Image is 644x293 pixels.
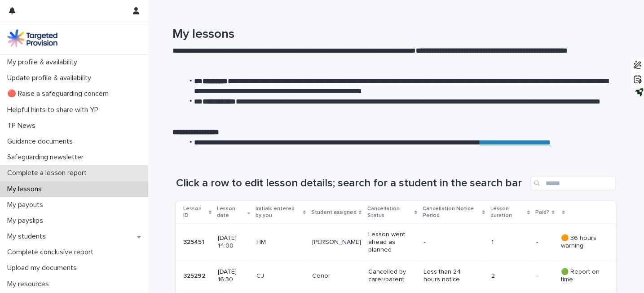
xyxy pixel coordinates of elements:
p: My lessons [4,185,49,194]
p: Safeguarding newsletter [4,153,91,162]
p: 🟢 Report on time [561,268,602,284]
p: Less than 24 hours notice [423,268,473,284]
img: M5nRWzHhSzIhMunXDL62 [7,29,57,47]
p: TP News [4,122,43,130]
p: 1 [491,239,529,246]
p: Cancelled by carer/parent [368,268,416,284]
p: Guidance documents [4,137,80,146]
p: Cancellation Status [367,204,412,221]
p: My payslips [4,216,50,225]
h1: Click a row to edit lesson details; search for a student in the search bar [176,177,527,190]
p: Complete conclusive report [4,248,101,257]
input: Search [531,176,616,190]
p: Lesson duration [490,204,525,221]
tr: 325292325292 [DATE] 16:30CJConorCancelled by carer/parentLess than 24 hours notice2-- 🟢 Report on... [176,261,616,291]
tr: 325451325451 [DATE] 14:00HM[PERSON_NAME]Lesson went ahead as planned-1-- 🟠 36 hours warning [176,224,616,261]
p: Complete a lesson report [4,169,94,177]
p: My resources [4,280,56,288]
p: CJ [256,272,305,280]
p: 2 [491,272,529,280]
p: 🟠 36 hours warning [561,234,602,250]
p: 325292 [183,270,207,280]
p: 325451 [183,237,206,246]
p: Upload my documents [4,264,84,272]
p: Lesson date [217,204,245,221]
p: Cancellation Notice Period [423,204,480,221]
p: [PERSON_NAME] [312,239,361,246]
p: Conor [312,272,361,280]
h1: My lessons [173,27,613,42]
p: My payouts [4,201,50,209]
p: [DATE] 16:30 [218,268,249,284]
p: My students [4,232,53,241]
p: - [423,239,473,246]
p: Student assigned [311,207,357,217]
p: HM [256,239,305,246]
p: Update profile & availability [4,74,98,82]
p: My profile & availability [4,58,84,67]
p: Lesson went ahead as planned [368,231,416,253]
p: Paid? [536,207,550,217]
p: - [537,270,540,280]
p: Initials entered by you [256,204,301,221]
p: - [537,237,540,246]
p: [DATE] 14:00 [218,234,249,250]
p: Helpful hints to share with YP [4,106,106,114]
p: 🔴 Raise a safeguarding concern [4,90,116,98]
p: Lesson ID [183,204,207,221]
